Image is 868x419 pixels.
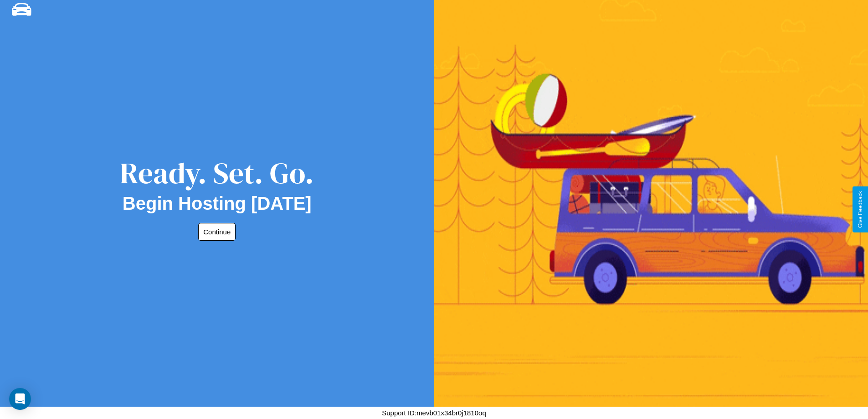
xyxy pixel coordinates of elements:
[198,223,236,241] button: Continue
[857,191,863,228] div: Give Feedback
[382,407,486,419] p: Support ID: mevb01x34br0j1810oq
[120,153,314,193] div: Ready. Set. Go.
[9,388,31,410] div: Open Intercom Messenger
[123,193,312,214] h2: Begin Hosting [DATE]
